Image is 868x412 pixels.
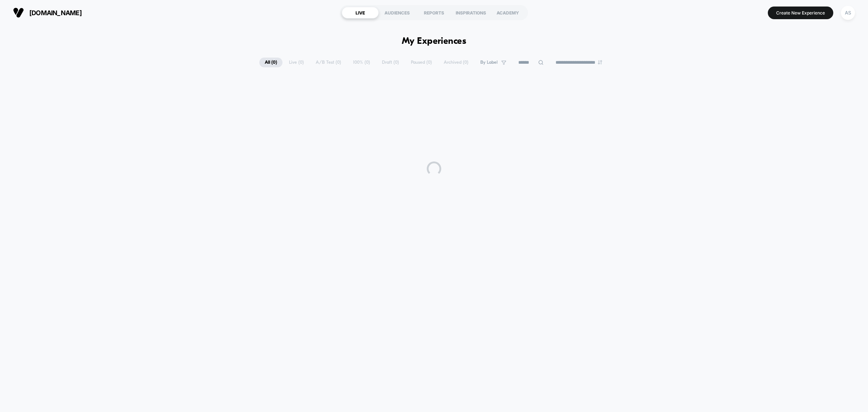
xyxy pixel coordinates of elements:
div: AS [841,6,855,20]
div: LIVE [342,7,379,18]
button: AS [839,5,857,20]
h1: My Experiences [402,36,467,47]
div: ACADEMY [489,7,526,18]
div: AUDIENCES [379,7,416,18]
button: Create New Experience [768,7,833,19]
img: end [598,60,602,64]
span: [DOMAIN_NAME] [29,9,82,17]
div: INSPIRATIONS [452,7,489,18]
div: REPORTS [416,7,452,18]
img: Visually logo [13,7,24,18]
button: [DOMAIN_NAME] [11,7,84,18]
span: By Label [480,60,498,65]
span: All ( 0 ) [259,58,282,67]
